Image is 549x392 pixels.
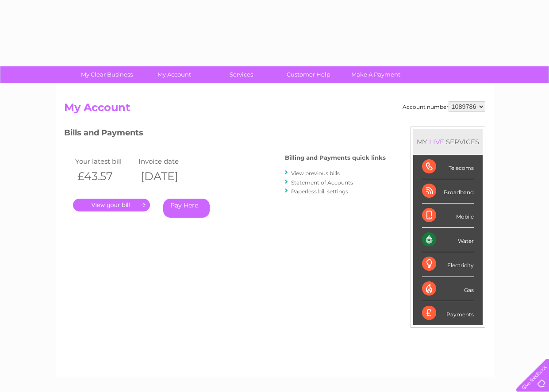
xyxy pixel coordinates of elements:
[291,179,353,186] a: Statement of Accounts
[64,101,485,118] h2: My Account
[422,204,474,228] div: Mobile
[73,199,150,211] a: .
[422,228,474,252] div: Water
[422,179,474,204] div: Broadband
[136,155,200,167] td: Invoice date
[291,170,340,177] a: View previous bills
[285,154,386,161] h4: Billing and Payments quick links
[422,277,474,301] div: Gas
[272,66,345,83] a: Customer Help
[422,301,474,325] div: Payments
[291,188,348,195] a: Paperless bill settings
[339,66,412,83] a: Make A Payment
[70,66,143,83] a: My Clear Business
[136,167,200,185] th: [DATE]
[427,138,446,146] div: LIVE
[422,155,474,179] div: Telecoms
[73,155,137,167] td: Your latest bill
[413,129,483,154] div: MY SERVICES
[73,167,137,185] th: £43.57
[138,66,211,83] a: My Account
[205,66,278,83] a: Services
[403,101,485,112] div: Account number
[163,199,210,218] a: Pay Here
[422,252,474,277] div: Electricity
[64,127,386,142] h3: Bills and Payments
